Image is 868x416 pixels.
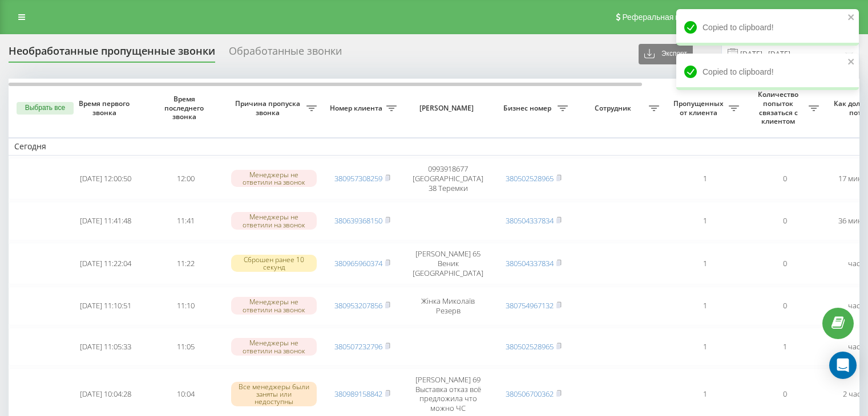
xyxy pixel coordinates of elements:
a: 380502528965 [506,173,554,183]
button: Экспорт [639,44,693,64]
td: 1 [665,243,745,284]
td: Жінка Миколаїв Резерв [402,287,494,325]
a: 380504337834 [506,215,554,226]
a: 380957308259 [334,173,382,183]
div: Менеджеры не ответили на звонок [231,212,317,229]
td: 1 [665,328,745,366]
td: 1 [665,158,745,199]
span: Время последнего звонка [155,95,216,121]
div: Copied to clipboard! [676,9,859,46]
a: 380507232796 [334,341,382,352]
div: Менеджеры не ответили на звонок [231,338,317,355]
div: Необработанные пропущенные звонки [9,45,215,63]
a: 380754967132 [506,300,554,311]
a: 380989158842 [334,389,382,399]
a: 380502528965 [506,341,554,352]
a: 380639368150 [334,215,382,226]
td: 0993918677 [GEOGRAPHIC_DATA] 38 Теремки [402,158,494,199]
div: Все менеджеры были заняты или недоступны [231,382,317,407]
a: 380504337834 [506,258,554,268]
td: 0 [745,243,825,284]
span: Время первого звонка [75,99,136,117]
td: [DATE] 12:00:50 [66,158,146,199]
a: 380953207856 [334,300,382,311]
td: [PERSON_NAME] 65 Веник [GEOGRAPHIC_DATA] [402,243,494,284]
td: 11:22 [146,243,225,284]
div: Менеджеры не ответили на звонок [231,170,317,187]
span: Количество попыток связаться с клиентом [750,90,809,125]
div: Сброшен ранее 10 секунд [231,255,317,272]
span: [PERSON_NAME] [412,104,484,113]
td: 1 [665,287,745,325]
div: Open Intercom Messenger [829,352,857,379]
span: Реферальная программа [622,13,716,22]
td: [DATE] 11:22:04 [66,243,146,284]
td: 11:10 [146,287,225,325]
td: [DATE] 11:10:51 [66,287,146,325]
span: Номер клиента [328,104,386,113]
button: close [847,13,855,23]
td: [DATE] 11:05:33 [66,328,146,366]
a: 380506700362 [506,389,554,399]
td: [DATE] 11:41:48 [66,202,146,240]
td: 1 [745,328,825,366]
div: Copied to clipboard! [676,54,859,90]
td: 0 [745,287,825,325]
td: 11:41 [146,202,225,240]
td: 0 [745,202,825,240]
td: 11:05 [146,328,225,366]
button: Выбрать все [17,102,74,115]
span: Сотрудник [579,104,649,113]
a: 380965960374 [334,258,382,268]
td: 12:00 [146,158,225,199]
button: close [847,57,855,68]
div: Менеджеры не ответили на звонок [231,297,317,314]
div: Обработанные звонки [229,45,342,63]
td: 0 [745,158,825,199]
span: Бизнес номер [499,104,558,113]
span: Причина пропуска звонка [231,99,306,117]
span: Пропущенных от клиента [671,99,729,117]
td: 1 [665,202,745,240]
